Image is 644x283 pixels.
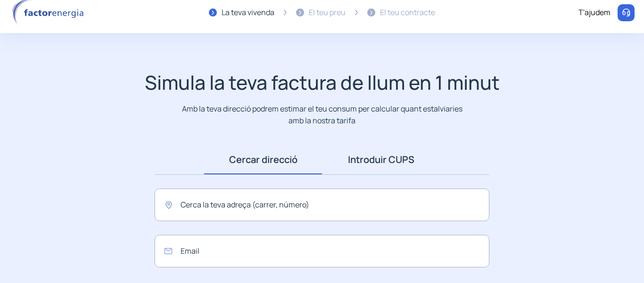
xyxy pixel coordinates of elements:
[309,7,346,19] div: El teu preu
[222,7,274,19] div: La teva vivenda
[380,7,435,19] div: El teu contracte
[578,7,611,19] div: T'ajudem
[180,103,464,126] p: Amb la teva direcció podrem estimar el teu consum per calcular quant estalviaries amb la nostra t...
[621,8,631,17] img: llamar
[145,71,500,94] h1: Simula la teva factura de llum en 1 minut
[204,145,322,174] a: Cercar direcció
[322,145,440,174] a: Introduir CUPS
